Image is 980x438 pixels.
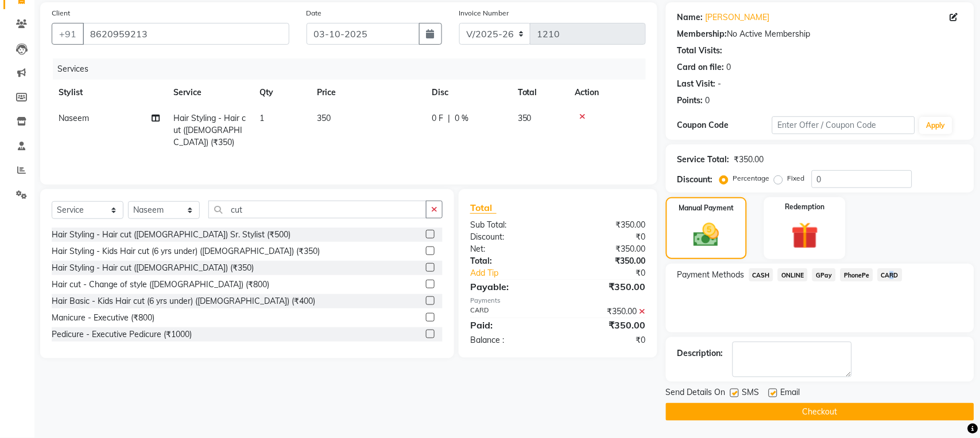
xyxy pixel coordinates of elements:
[706,11,770,24] a: [PERSON_NAME]
[677,269,745,281] span: Payment Methods
[462,255,558,267] div: Total:
[317,113,331,123] span: 350
[558,255,654,267] div: ₹350.00
[52,295,315,307] div: Hair Basic - Kids Hair cut (6 yrs under) ([DEMOGRAPHIC_DATA]) (₹400)
[52,245,320,257] div: Hair Styling - Kids Hair cut (6 yrs under) ([DEMOGRAPHIC_DATA]) (₹350)
[749,268,774,281] span: CASH
[677,11,703,24] div: Name:
[52,328,192,341] div: Pedicure - Executive Pedicure (₹1000)
[462,306,558,318] div: CARD
[574,267,654,279] div: ₹0
[53,58,654,80] div: Services
[772,116,915,134] input: Enter Offer / Coupon Code
[558,306,654,318] div: ₹350.00
[462,231,558,243] div: Discount:
[52,229,290,241] div: Hair Styling - Hair cut ([DEMOGRAPHIC_DATA]) Sr. Stylist (₹500)
[253,80,310,105] th: Qty
[52,23,84,45] button: +91
[470,202,497,214] span: Total
[677,78,716,90] div: Last Visit:
[52,279,269,291] div: Hair cut - Change of style ([DEMOGRAPHIC_DATA]) (₹800)
[778,268,808,281] span: ONLINE
[706,95,710,107] div: 0
[781,386,800,401] span: Email
[677,154,730,166] div: Service Total:
[432,112,443,124] span: 0 F
[685,220,727,250] img: _cash.svg
[166,80,253,105] th: Service
[52,80,166,105] th: Stylist
[783,219,827,252] img: _gift.svg
[511,80,568,105] th: Total
[727,61,731,73] div: 0
[677,28,727,40] div: Membership:
[558,280,654,294] div: ₹350.00
[677,28,963,40] div: No Active Membership
[462,334,558,346] div: Balance :
[666,403,974,421] button: Checkout
[677,347,723,359] div: Description:
[785,202,825,212] label: Redemption
[425,80,511,105] th: Disc
[568,80,646,105] th: Action
[462,280,558,294] div: Payable:
[459,8,509,18] label: Invoice Number
[788,173,805,183] label: Fixed
[470,296,645,306] div: Payments
[307,8,322,18] label: Date
[462,267,574,279] a: Add Tip
[920,117,952,134] button: Apply
[734,154,764,166] div: ₹350.00
[173,113,246,147] span: Hair Styling - Hair cut ([DEMOGRAPHIC_DATA]) (₹350)
[462,243,558,255] div: Net:
[455,112,468,124] span: 0 %
[679,203,734,213] label: Manual Payment
[558,231,654,243] div: ₹0
[677,45,723,57] div: Total Visits:
[310,80,425,105] th: Price
[733,173,770,183] label: Percentage
[448,112,450,124] span: |
[677,174,713,186] div: Discount:
[558,334,654,346] div: ₹0
[52,262,254,274] div: Hair Styling - Hair cut ([DEMOGRAPHIC_DATA]) (₹350)
[208,201,427,218] input: Search or Scan
[666,386,726,401] span: Send Details On
[677,95,703,107] div: Points:
[742,386,760,401] span: SMS
[558,318,654,332] div: ₹350.00
[52,312,154,324] div: Manicure - Executive (₹800)
[83,23,289,45] input: Search by Name/Mobile/Email/Code
[840,268,873,281] span: PhonePe
[677,119,773,131] div: Coupon Code
[558,219,654,231] div: ₹350.00
[718,78,722,90] div: -
[52,8,70,18] label: Client
[878,268,902,281] span: CARD
[812,268,836,281] span: GPay
[259,113,264,123] span: 1
[59,113,89,123] span: Naseem
[462,219,558,231] div: Sub Total:
[518,113,532,123] span: 350
[677,61,725,73] div: Card on file:
[462,318,558,332] div: Paid:
[558,243,654,255] div: ₹350.00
